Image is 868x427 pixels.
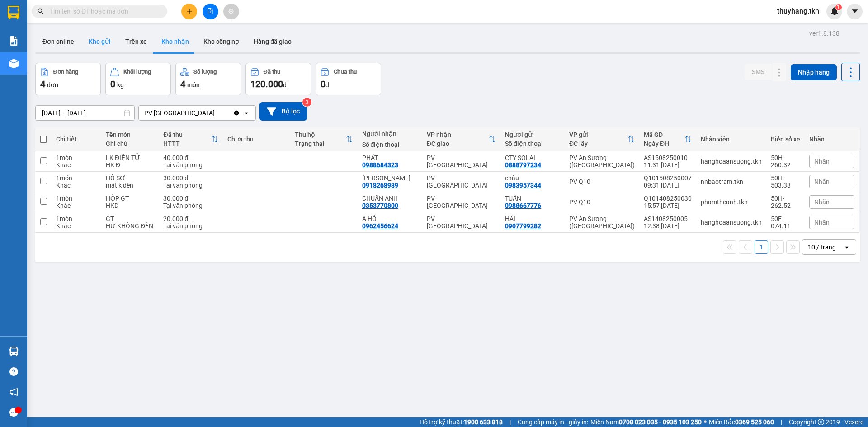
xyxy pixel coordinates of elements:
[709,417,774,427] span: Miền Bắc
[771,195,800,209] div: 50H-262.52
[505,195,560,202] div: TUẤN
[53,69,78,75] div: Đơn hàng
[9,36,19,46] img: solution-icon
[163,195,218,202] div: 30.000 đ
[233,109,240,117] svg: Clear value
[644,140,684,147] div: Ngày ĐH
[569,154,635,169] div: PV An Sương ([GEOGRAPHIC_DATA])
[735,418,774,426] strong: 0369 525 060
[569,131,627,138] div: VP gửi
[464,418,503,426] strong: 1900 633 818
[334,69,357,75] div: Chưa thu
[505,222,541,230] div: 0907799282
[814,198,830,206] span: Nhãn
[644,202,692,209] div: 15:57 [DATE]
[644,174,692,182] div: Q101508250007
[243,109,250,117] svg: open
[644,215,692,222] div: AS1408250005
[422,127,501,151] th: Toggle SortBy
[505,174,560,182] div: châu
[38,8,44,14] span: search
[106,131,154,138] div: Tên món
[565,127,639,151] th: Toggle SortBy
[264,69,280,75] div: Đã thu
[362,130,418,137] div: Người nhận
[163,222,218,230] div: Tại văn phòng
[644,131,684,138] div: Mã GD
[809,28,840,38] div: ver 1.8.138
[771,154,800,169] div: 50H-260.32
[56,202,97,209] div: Khác
[644,222,692,230] div: 12:38 [DATE]
[362,174,418,182] div: KIM LIÊN
[362,182,398,189] div: 0918268989
[427,174,496,189] div: PV [GEOGRAPHIC_DATA]
[427,195,496,209] div: PV [GEOGRAPHIC_DATA]
[56,215,97,222] div: 1 món
[362,141,418,148] div: Số điện thoại
[509,417,511,427] span: |
[701,178,762,185] div: nnbaotram.tkn
[163,154,218,161] div: 40.000 đ
[771,174,800,189] div: 50H-503.38
[106,215,154,222] div: GT
[163,182,218,189] div: Tại văn phòng
[427,140,489,147] div: ĐC giao
[325,81,329,89] span: đ
[110,79,115,89] span: 0
[187,81,200,89] span: món
[223,4,239,19] button: aim
[809,136,854,143] div: Nhãn
[505,202,541,209] div: 0988667776
[56,174,97,182] div: 1 món
[175,63,241,95] button: Số lượng4món
[56,154,97,161] div: 1 món
[781,417,782,427] span: |
[771,136,800,143] div: Biển số xe
[362,215,418,222] div: A HỒ
[847,4,863,19] button: caret-down
[193,69,217,75] div: Số lượng
[105,63,171,95] button: Khối lượng0kg
[123,69,151,75] div: Khối lượng
[181,4,197,19] button: plus
[295,140,346,147] div: Trạng thái
[9,388,18,396] span: notification
[228,8,234,14] span: aim
[118,31,154,52] button: Trên xe
[295,131,346,138] div: Thu hộ
[590,417,702,427] span: Miền Nam
[505,154,560,161] div: CTY SOLAI
[250,79,283,89] span: 120.000
[770,5,826,17] span: thuyhang.tkn
[106,140,154,147] div: Ghi chú
[35,31,81,52] button: Đơn online
[704,420,707,424] span: ⚪️
[180,79,185,89] span: 4
[159,127,223,151] th: Toggle SortBy
[163,215,218,222] div: 20.000 đ
[163,202,218,209] div: Tại văn phòng
[163,140,211,147] div: HTTT
[245,63,311,95] button: Đã thu120.000đ
[851,7,859,15] span: caret-down
[569,215,635,230] div: PV An Sương ([GEOGRAPHIC_DATA])
[505,161,541,169] div: 0888797234
[35,63,101,95] button: Đơn hàng4đơn
[40,79,45,89] span: 4
[835,4,842,10] sup: 1
[427,215,496,230] div: PV [GEOGRAPHIC_DATA]
[106,174,154,182] div: HỒ SƠ
[163,174,218,182] div: 30.000 đ
[106,154,154,161] div: LK ĐIỆN TỬ
[106,195,154,202] div: HỘP GT
[259,102,307,121] button: Bộ lọc
[196,31,246,52] button: Kho công nợ
[246,31,299,52] button: Hàng đã giao
[619,418,702,426] strong: 0708 023 035 - 0935 103 250
[818,419,824,425] span: copyright
[186,8,193,14] span: plus
[837,4,840,10] span: 1
[106,222,154,230] div: HƯ KHÔNG ĐỀN
[227,136,286,143] div: Chưa thu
